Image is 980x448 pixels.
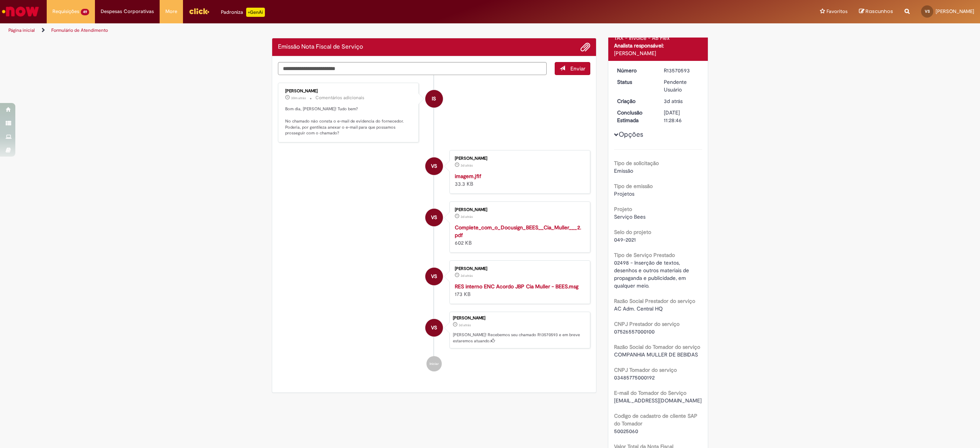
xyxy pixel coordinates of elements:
[614,252,675,258] b: Tipo de Serviço Prestado
[925,9,930,14] span: VS
[614,49,702,57] div: [PERSON_NAME]
[614,343,700,350] b: Razão Social do Tomador do serviço
[425,157,443,175] div: Vitor Oliveira Ramos Da Silva
[614,236,636,243] span: 049-2021
[453,316,586,320] div: [PERSON_NAME]
[455,267,582,271] div: [PERSON_NAME]
[614,167,633,174] span: Emissão
[101,8,154,15] span: Despesas Corporativas
[614,389,686,396] b: E-mail do Tomador do Serviço
[555,62,590,75] button: Enviar
[52,8,79,15] span: Requisições
[580,42,590,52] button: Adicionar anexos
[664,67,699,74] div: R13570593
[221,8,265,17] div: Padroniza
[431,267,437,286] span: VS
[614,366,677,373] b: CNPJ Tomador do serviço
[278,75,590,379] ul: Histórico de tíquete
[611,67,658,74] dt: Número
[459,323,471,327] time: 26/09/2025 13:28:42
[461,163,473,168] time: 26/09/2025 17:25:16
[859,8,893,15] a: Rascunhos
[461,273,473,278] time: 26/09/2025 13:28:31
[664,98,683,105] span: 3d atrás
[315,95,364,101] small: Comentários adicionais
[455,172,582,188] div: 33.3 KB
[278,312,590,348] li: Vitor Oliveira Ramos Da Silva
[866,8,893,15] span: Rascunhos
[614,351,698,358] span: COMPANHIA MULLER DE BEBIDAS
[614,213,645,220] span: Serviço Bees
[189,5,209,17] img: click_logo_yellow_360x200.png
[614,160,659,167] b: Tipo de solicitação
[455,173,481,180] a: imagem.jfif
[614,183,653,190] b: Tipo de emissão
[425,90,443,108] div: Isabella Silva
[455,224,581,239] a: Complete_com_o_Docusign_BEES__Cia_Muller___2.pdf
[611,78,658,86] dt: Status
[614,34,702,42] div: TAX - Invoice - AB Flex
[570,65,585,72] span: Enviar
[461,214,473,219] time: 26/09/2025 13:28:38
[81,9,89,15] span: 49
[614,229,651,235] b: Selo do projeto
[431,157,437,175] span: VS
[614,298,695,304] b: Razão Social Prestador do serviço
[614,206,632,213] b: Projeto
[614,190,634,197] span: Projetos
[455,224,582,247] div: 602 KB
[664,78,699,93] div: Pendente Usuário
[461,214,473,219] span: 3d atrás
[425,319,443,337] div: Vitor Oliveira Ramos Da Silva
[936,8,974,15] span: [PERSON_NAME]
[614,320,679,327] b: CNPJ Prestador do serviço
[614,328,655,335] span: 07526557000100
[6,23,648,38] ul: Trilhas de página
[614,397,702,404] span: [EMAIL_ADDRESS][DOMAIN_NAME]
[278,62,547,75] textarea: Digite sua mensagem aqui...
[455,283,578,290] a: RES interno ENC Acordo JBP Cia Muller - BEES.msg
[425,268,443,285] div: Vitor Oliveira Ramos Da Silva
[431,208,437,227] span: VS
[459,323,471,327] span: 3d atrás
[614,412,697,427] b: Codigo de cadastro de cliente SAP do Tomador
[291,96,306,100] time: 29/09/2025 09:54:52
[1,4,40,19] img: ServiceNow
[453,332,586,344] p: [PERSON_NAME]! Recebemos seu chamado R13570593 e em breve estaremos atuando.
[664,109,699,124] div: [DATE] 11:28:46
[455,208,582,212] div: [PERSON_NAME]
[165,8,177,15] span: More
[246,8,265,17] p: +GenAi
[664,97,699,105] div: 26/09/2025 13:28:42
[8,27,35,33] a: Página inicial
[431,319,437,337] span: VS
[455,283,582,298] div: 173 KB
[432,90,436,108] span: IS
[611,109,658,124] dt: Conclusão Estimada
[826,8,848,15] span: Favoritos
[614,428,638,435] span: 50025060
[614,259,691,289] span: 02498 - Inserção de textos, desenhos e outros materiais de propaganda e publicidade, em qualquer ...
[51,27,108,33] a: Formulário de Atendimento
[285,106,413,136] p: Bom dia, [PERSON_NAME]! Tudo bem? No chamado não consta o e-mail de evidencia do fornecedor. Pode...
[291,96,306,100] span: 30m atrás
[461,273,473,278] span: 3d atrás
[455,156,582,161] div: [PERSON_NAME]
[611,97,658,105] dt: Criação
[425,209,443,226] div: Vitor Oliveira Ramos Da Silva
[664,98,683,105] time: 26/09/2025 13:28:42
[614,374,655,381] span: 03485775000192
[461,163,473,168] span: 3d atrás
[614,42,702,49] div: Analista responsável:
[278,44,363,51] h2: Emissão Nota Fiscal de Serviço Histórico de tíquete
[614,305,663,312] span: AC Adm. Central HQ
[285,89,413,93] div: [PERSON_NAME]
